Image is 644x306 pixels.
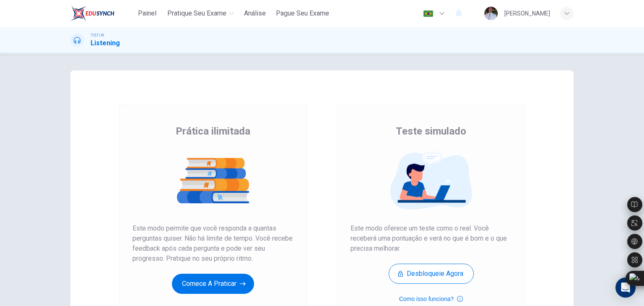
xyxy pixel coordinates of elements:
div: [PERSON_NAME] [504,8,550,18]
span: Este modo permite que você responda a quantas perguntas quiser. Não há limite de tempo. Você rece... [132,223,293,264]
span: Painel [138,8,156,18]
img: pt [423,10,434,17]
img: EduSynch logo [70,5,114,22]
button: Comece a praticar [172,274,254,294]
button: Pratique seu exame [164,6,237,21]
span: Este modo oferece um teste como o real. Você receberá uma pontuação e verá no que é bom e o que p... [351,223,512,254]
span: TOEFL® [91,32,104,38]
button: Painel [134,6,161,21]
button: Pague Seu Exame [273,6,332,21]
img: Profile picture [484,7,498,20]
button: Como isso funciona? [399,294,463,304]
a: EduSynch logo [70,5,134,22]
span: Análise [244,8,266,18]
button: Análise [241,6,269,21]
span: Pague Seu Exame [276,8,329,18]
span: Pratique seu exame [167,8,226,18]
button: Desbloqueie agora [389,264,474,284]
span: Teste simulado [396,124,466,138]
div: Open Intercom Messenger [615,277,636,298]
span: Prática ilimitada [176,124,250,138]
h1: Listening [91,38,120,48]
